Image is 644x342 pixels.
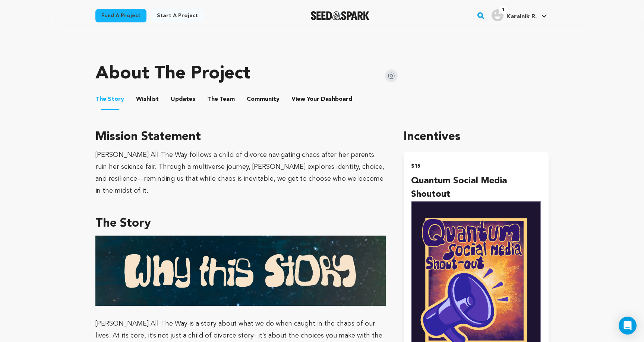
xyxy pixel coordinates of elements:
[95,128,386,146] h3: Mission Statement
[95,9,146,22] a: Fund a project
[385,69,398,82] img: Seed&Spark Instagram Icon
[95,95,124,104] span: Story
[490,8,549,24] span: Karalnik R.'s Profile
[311,11,369,20] img: Seed&Spark Logo Dark Mode
[499,6,508,14] span: 1
[490,8,549,21] a: Karalnik R.'s Profile
[95,95,106,104] span: The
[404,128,549,146] h1: Incentives
[207,95,235,104] span: Team
[207,95,218,104] span: The
[247,95,280,104] span: Community
[492,9,503,21] img: user.png
[95,215,386,233] h3: The Story
[492,9,537,21] div: Karalnik R.'s Profile
[151,9,204,22] a: Start a project
[321,95,352,104] span: Dashboard
[311,11,369,20] a: Seed&Spark Homepage
[619,317,637,335] div: Open Intercom Messenger
[291,95,354,104] span: Your
[411,161,541,171] h2: $15
[95,236,386,305] img: 1755301893-WTS_blue_offwhite.PNG
[411,174,541,201] h4: Quantum Social Media Shoutout
[95,65,250,83] h1: About The Project
[136,95,159,104] span: Wishlist
[95,149,386,197] div: [PERSON_NAME] All The Way follows a child of divorce navigating chaos after her parents ruin her ...
[506,14,537,20] span: Karalnik R.
[171,95,195,104] span: Updates
[291,95,354,104] a: ViewYourDashboard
